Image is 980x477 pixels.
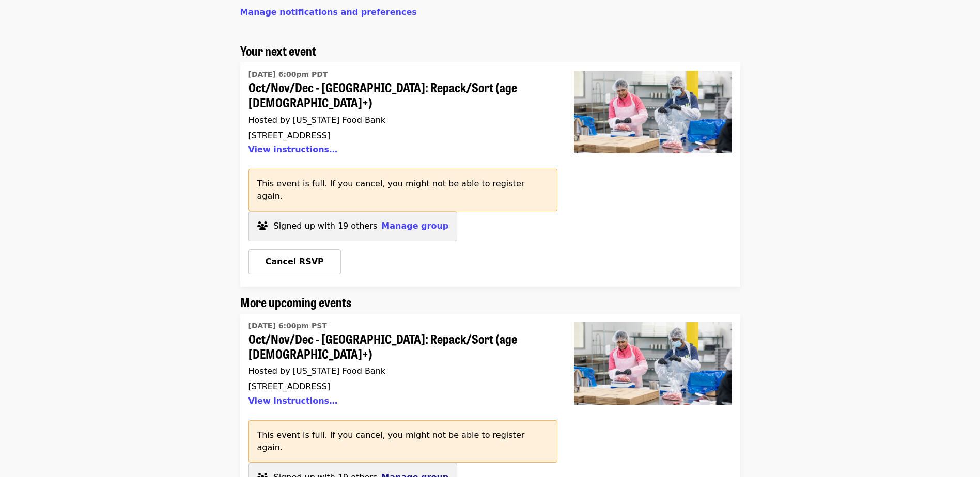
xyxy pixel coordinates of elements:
p: This event is full. If you cancel, you might not be able to register again. [257,178,549,202]
img: Oct/Nov/Dec - Beaverton: Repack/Sort (age 10+) [574,322,732,405]
span: Oct/Nov/Dec - [GEOGRAPHIC_DATA]: Repack/Sort (age [DEMOGRAPHIC_DATA]+) [248,80,549,110]
p: This event is full. If you cancel, you might not be able to register again. [257,429,549,454]
div: [STREET_ADDRESS] [248,381,549,391]
span: Oct/Nov/Dec - [GEOGRAPHIC_DATA]: Repack/Sort (age [DEMOGRAPHIC_DATA]+) [248,331,549,361]
a: Manage notifications and preferences [240,7,417,17]
span: Signed up with 19 others [274,221,378,231]
span: Hosted by [US_STATE] Food Bank [248,366,386,376]
img: Oct/Nov/Dec - Beaverton: Repack/Sort (age 10+) [574,71,732,153]
span: Your next event [240,41,316,59]
button: Manage group [381,220,448,232]
a: Oct/Nov/Dec - Beaverton: Repack/Sort (age 10+) [248,318,549,412]
span: Hosted by [US_STATE] Food Bank [248,115,386,125]
i: users icon [257,221,268,231]
a: Oct/Nov/Dec - Beaverton: Repack/Sort (age 10+) [566,62,740,287]
span: Cancel RSVP [266,257,324,266]
button: Cancel RSVP [248,249,341,274]
time: [DATE] 6:00pm PST [248,321,327,331]
time: [DATE] 6:00pm PDT [248,69,328,80]
button: View instructions… [248,396,338,406]
span: More upcoming events [240,293,351,311]
a: Oct/Nov/Dec - Beaverton: Repack/Sort (age 10+) [248,67,549,161]
div: [STREET_ADDRESS] [248,131,549,140]
button: View instructions… [248,145,338,154]
span: Manage group [381,221,448,231]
